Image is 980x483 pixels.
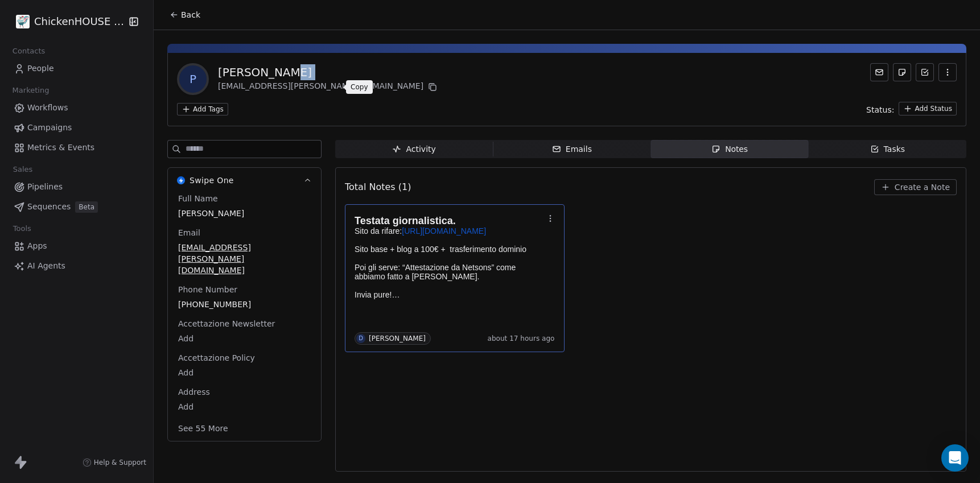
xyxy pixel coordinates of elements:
[9,59,144,78] a: People
[369,335,426,342] div: [PERSON_NAME]
[18,30,27,39] img: website_grey.svg
[9,257,144,275] a: AI Agents
[168,193,321,441] div: Swipe OneSwipe One
[168,168,321,193] button: Swipe OneSwipe One
[178,367,311,378] span: Add
[218,80,439,94] div: [EMAIL_ADDRESS][PERSON_NAME][DOMAIN_NAME]
[27,240,47,252] span: Apps
[9,197,144,216] a: SequencesBeta
[941,444,969,472] div: Open Intercom Messenger
[899,102,957,115] button: Add Status
[176,284,240,295] span: Phone Number
[178,299,311,310] span: [PHONE_NUMBER]
[127,67,189,75] div: Keyword (traffico)
[178,208,311,219] span: [PERSON_NAME]
[9,138,144,157] a: Metrics & Events
[171,418,235,439] button: See 55 More
[163,5,207,25] button: Back
[27,63,54,75] span: People
[355,290,543,299] p: Invia pure! Grazie
[181,9,200,20] span: Back
[355,215,543,226] h1: Testata giornalistica.
[178,333,311,344] span: Add
[7,43,50,60] span: Contacts
[75,201,98,213] span: Beta
[27,142,94,154] span: Metrics & Events
[176,193,220,204] span: Full Name
[552,143,592,155] div: Emails
[16,15,30,28] img: 4.jpg
[9,237,144,255] a: Apps
[14,12,121,31] button: ChickenHOUSE snc
[355,263,543,281] p: Poi gli serve: “Attestazione da Netsons” come abbiamo fatto a [PERSON_NAME].
[60,67,87,75] div: Dominio
[179,65,207,93] span: P
[114,66,123,75] img: tab_keywords_by_traffic_grey.svg
[402,226,486,236] a: [URL][DOMAIN_NAME]
[190,175,234,186] span: Swipe One
[351,82,368,92] p: Copy
[27,181,63,193] span: Pipelines
[8,220,36,237] span: Tools
[895,181,950,193] span: Create a Note
[34,14,125,29] span: ChickenHOUSE snc
[392,143,435,155] div: Activity
[30,30,127,39] div: Dominio: [DOMAIN_NAME]
[9,98,144,117] a: Workflows
[27,260,65,272] span: AI Agents
[9,118,144,137] a: Campaigns
[870,143,905,155] div: Tasks
[355,245,543,254] p: Sito base + blog a 100€ + trasferimento dominio
[874,179,957,195] button: Create a Note
[177,103,228,115] button: Add Tags
[218,64,439,80] div: [PERSON_NAME]
[355,226,543,236] p: Sito da rifare:
[9,177,144,196] a: Pipelines
[7,82,54,99] span: Marketing
[176,352,257,364] span: Accettazione Policy
[488,334,555,343] span: about 17 hours ago
[32,18,56,27] div: v 4.0.25
[178,401,311,412] span: Add
[18,18,27,27] img: logo_orange.svg
[27,102,68,114] span: Workflows
[345,180,411,194] span: Total Notes (1)
[178,242,311,276] span: [EMAIL_ADDRESS][PERSON_NAME][DOMAIN_NAME]
[359,334,363,343] div: D
[47,66,56,75] img: tab_domain_overview_orange.svg
[27,122,72,134] span: Campaigns
[176,227,203,238] span: Email
[27,201,71,213] span: Sequences
[177,176,185,184] img: Swipe One
[866,104,894,115] span: Status:
[176,386,212,398] span: Address
[176,318,277,329] span: Accettazione Newsletter
[94,458,146,467] span: Help & Support
[83,458,146,467] a: Help & Support
[8,161,38,178] span: Sales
